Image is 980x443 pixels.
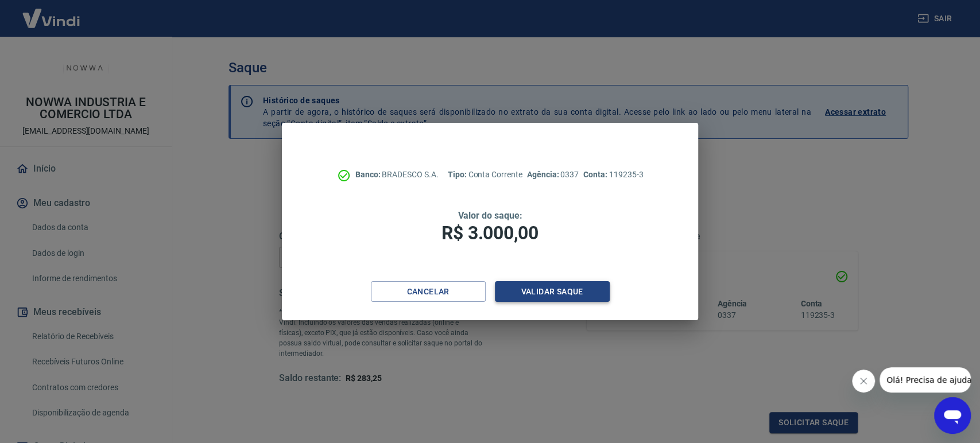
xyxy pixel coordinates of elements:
[852,370,875,393] iframe: Fechar mensagem
[527,170,561,179] span: Agência:
[458,210,522,221] span: Valor do saque:
[355,170,382,179] span: Banco:
[448,169,522,181] p: Conta Corrente
[583,169,643,181] p: 119235-3
[7,8,96,17] span: Olá! Precisa de ajuda?
[527,169,579,181] p: 0337
[448,170,468,179] span: Tipo:
[495,281,610,302] button: Validar saque
[441,222,538,244] span: R$ 3.000,00
[355,169,439,181] p: BRADESCO S.A.
[371,281,486,302] button: Cancelar
[880,367,971,393] iframe: Mensagem da empresa
[934,397,971,434] iframe: Botão para abrir a janela de mensagens
[583,170,609,179] span: Conta:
